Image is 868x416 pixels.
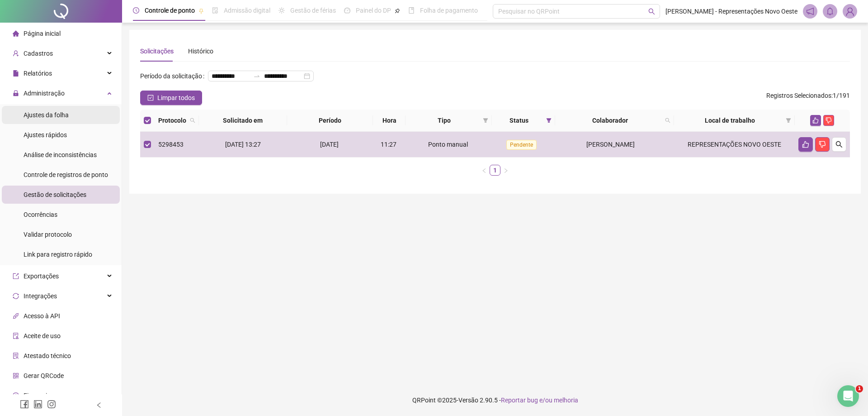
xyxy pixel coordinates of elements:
[212,7,218,14] span: file-done
[24,211,57,218] span: Ocorrências
[47,400,56,409] span: instagram
[503,168,509,173] span: right
[409,115,479,125] span: Tipo
[24,131,67,139] span: Ajustes rápidos
[188,46,213,56] div: Histórico
[344,7,350,14] span: dashboard
[24,231,72,238] span: Validar protocolo
[20,400,29,409] span: facebook
[140,46,174,56] div: Solicitações
[826,117,832,124] span: dislike
[490,165,500,175] a: 1
[24,151,97,158] span: Análise de inconsistências
[287,110,373,132] th: Período
[479,165,490,176] button: left
[483,118,488,123] span: filter
[665,6,797,16] span: [PERSON_NAME] - Representações Novo Oeste
[373,110,406,132] th: Hora
[13,90,19,96] span: lock
[395,8,400,14] span: pushpin
[24,50,53,57] span: Cadastros
[147,95,154,101] span: check-square
[495,115,542,125] span: Status
[278,7,285,14] span: sun
[501,397,578,404] span: Reportar bug e/ou melhoria
[13,313,19,319] span: api
[24,352,71,359] span: Atestado técnico
[806,7,814,15] span: notification
[24,191,86,198] span: Gestão de solicitações
[665,118,670,123] span: search
[500,165,511,176] button: right
[678,115,782,125] span: Local de trabalho
[648,8,655,15] span: search
[13,70,19,77] span: file
[812,117,819,124] span: like
[826,7,834,15] span: bell
[198,8,204,14] span: pushpin
[428,141,468,148] span: Ponto manual
[190,118,195,123] span: search
[24,312,60,320] span: Acesso à API
[24,332,61,339] span: Aceite de uso
[13,373,19,379] span: qrcode
[320,141,339,148] span: [DATE]
[157,93,195,103] span: Limpar todos
[786,118,791,123] span: filter
[843,5,857,18] img: 7715
[24,392,53,399] span: Financeiro
[253,72,260,80] span: to
[158,141,184,148] span: 5298453
[546,118,552,123] span: filter
[381,141,396,148] span: 11:27
[140,91,202,105] button: Limpar todos
[122,384,868,416] footer: QRPoint © 2025 - 2.90.5 -
[458,397,478,404] span: Versão
[766,92,831,99] span: Registros Selecionados
[199,110,287,132] th: Solicitado em
[490,165,500,176] li: 1
[133,7,139,14] span: clock-circle
[544,114,553,127] span: filter
[784,114,793,127] span: filter
[253,72,260,80] span: swap-right
[13,333,19,339] span: audit
[24,111,69,119] span: Ajustes da folha
[225,141,261,148] span: [DATE] 13:27
[802,141,809,148] span: like
[188,114,197,127] span: search
[356,7,391,14] span: Painel do DP
[586,141,635,148] span: [PERSON_NAME]
[481,114,490,127] span: filter
[663,114,672,127] span: search
[145,7,195,14] span: Controle de ponto
[290,7,336,14] span: Gestão de férias
[479,165,490,176] li: Página anterior
[24,273,59,280] span: Exportações
[13,392,19,399] span: dollar
[500,165,511,176] li: Próxima página
[13,353,19,359] span: solution
[13,293,19,299] span: sync
[24,292,57,300] span: Integrações
[96,402,102,408] span: left
[224,7,270,14] span: Admissão digital
[13,50,19,57] span: user-add
[559,115,661,125] span: Colaborador
[140,69,208,83] label: Período da solicitação
[506,140,537,150] span: Pendente
[408,7,415,14] span: book
[24,90,65,97] span: Administração
[481,168,487,173] span: left
[13,273,19,279] span: export
[856,385,863,392] span: 1
[835,141,843,148] span: search
[158,115,186,125] span: Protocolo
[33,400,42,409] span: linkedin
[24,70,52,77] span: Relatórios
[24,171,108,178] span: Controle de registros de ponto
[13,30,19,37] span: home
[24,30,61,37] span: Página inicial
[837,385,859,407] iframe: Intercom live chat
[766,91,850,105] span: : 1 / 191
